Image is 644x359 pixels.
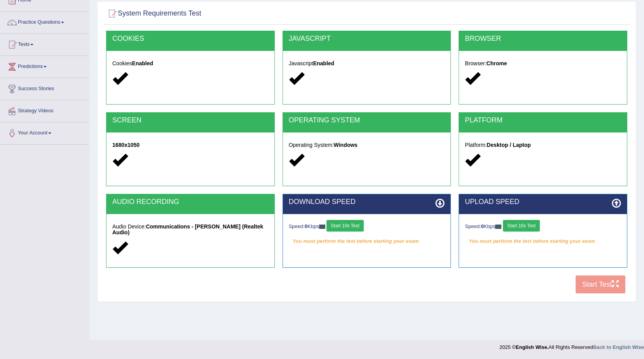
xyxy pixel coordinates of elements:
h2: JAVASCRIPT [289,35,445,43]
a: Back to English Wise [593,344,644,350]
strong: Communications - [PERSON_NAME] (Realtek Audio) [112,223,263,235]
strong: English Wise. [516,344,548,350]
strong: Enabled [132,60,153,66]
strong: Windows [334,142,358,148]
h5: Cookies [112,61,269,66]
h2: System Requirements Test [106,8,201,19]
button: Start 10s Test [503,220,540,232]
em: You must perform the test before starting your exam [289,235,445,247]
h2: UPLOAD SPEED [465,198,621,206]
strong: 0 [305,223,307,229]
div: 2025 © All Rights Reserved [499,340,644,351]
strong: 1680x1050 [112,142,140,148]
div: Speed: Kbps [289,220,445,234]
a: Success Stories [0,78,89,98]
a: Tests [0,34,89,53]
img: ajax-loader-fb-connection.gif [319,225,325,229]
h2: PLATFORM [465,117,621,124]
h2: DOWNLOAD SPEED [289,198,445,206]
h5: Audio Device: [112,224,269,236]
img: ajax-loader-fb-connection.gif [495,225,501,229]
strong: 0 [481,223,484,229]
h2: OPERATING SYSTEM [289,117,445,124]
strong: Enabled [313,60,334,66]
a: Predictions [0,56,89,75]
a: Your Account [0,122,89,142]
em: You must perform the test before starting your exam [465,235,621,247]
strong: Desktop / Laptop [487,142,531,148]
h5: Platform: [465,142,621,148]
button: Start 10s Test [326,220,363,232]
h2: AUDIO RECORDING [112,198,269,206]
h2: COOKIES [112,35,269,43]
h5: Browser: [465,61,621,66]
strong: Chrome [487,60,507,66]
h5: Operating System: [289,142,445,148]
a: Strategy Videos [0,100,89,120]
h5: Javascript [289,61,445,66]
h2: SCREEN [112,117,269,124]
div: Speed: Kbps [465,220,621,234]
a: Practice Questions [0,12,89,31]
h2: BROWSER [465,35,621,43]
